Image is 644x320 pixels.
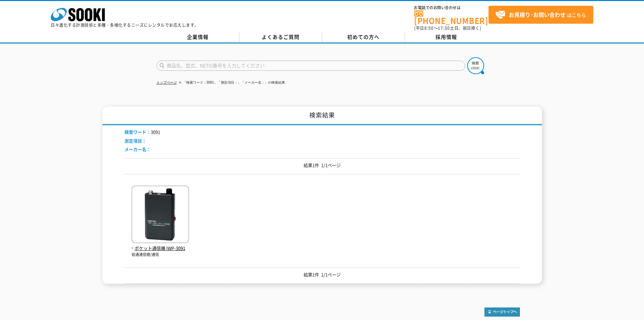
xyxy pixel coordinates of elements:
a: 企業情報 [157,32,239,42]
span: 初めての方へ [347,33,380,41]
img: IWP-3091 [132,186,189,245]
img: btn_search.png [467,57,484,74]
a: よくあるご質問 [239,32,322,42]
span: (平日 ～ 土日、祝日除く) [414,25,481,31]
li: 3091 [124,129,160,136]
span: 測定項目： [124,137,146,144]
p: 結果1件 1/1ページ [124,271,520,278]
span: 17:30 [438,25,450,31]
a: 採用情報 [405,32,488,42]
span: 検索ワード： [124,129,151,135]
a: ポケット通信機 IWP-3091 [132,238,189,252]
span: ポケット通信機 IWP-3091 [132,245,189,252]
input: 商品名、型式、NETIS番号を入力してください [157,61,465,71]
a: トップページ [157,81,177,84]
span: はこちら [495,10,586,20]
img: トップページへ [484,307,520,317]
p: 岩通通信機/通信 [132,252,189,258]
span: 8:50 [424,25,434,31]
strong: お見積り･お問い合わせ [509,10,566,19]
a: 初めての方へ [322,32,405,42]
li: 「検索ワード：3091」「測定項目：」「メーカー名：」の検索結果 [178,79,285,86]
a: お見積り･お問い合わせはこちら [488,6,593,24]
p: 結果1件 1/1ページ [124,162,520,169]
h1: 検索結果 [102,107,542,125]
span: お電話でのお問い合わせは [414,6,488,10]
a: [PHONE_NUMBER] [414,10,488,24]
p: 日々進化する計測技術と多種・多様化するニーズにレンタルでお応えします。 [51,23,199,27]
span: メーカー名： [124,146,151,152]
